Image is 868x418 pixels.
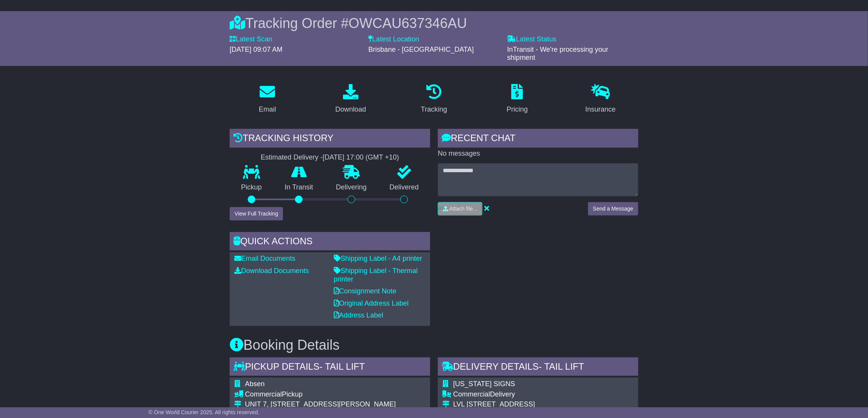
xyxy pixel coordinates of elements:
span: [US_STATE] SIGNS [453,380,515,388]
span: OWCAU637346AU [349,15,467,31]
a: Email [254,81,281,117]
div: LVL [STREET_ADDRESS] [453,400,634,409]
p: Pickup [230,183,273,192]
a: Shipping Label - Thermal printer [334,267,418,283]
a: Download Documents [234,267,309,275]
a: Tracking [416,81,452,117]
div: Delivery Details [438,357,638,378]
span: Commercial [245,390,282,398]
a: Original Address Label [334,300,409,307]
span: [DATE] 09:07 AM [230,46,283,53]
p: Delivered [378,183,431,192]
div: Pickup Details [230,357,430,378]
span: © One World Courier 2025. All rights reserved. [149,409,260,415]
a: Consignment Note [334,287,396,295]
label: Latest Scan [230,35,272,44]
span: Absen [245,380,265,388]
p: In Transit [273,183,325,192]
a: Address Label [334,311,383,319]
p: Delivering [325,183,378,192]
div: Insurance [585,104,616,115]
p: No messages [438,150,638,158]
span: InTransit - We're processing your shipment [507,46,609,62]
div: Email [259,104,276,115]
span: Commercial [453,390,490,398]
div: Tracking [421,104,447,115]
div: Pickup [245,390,417,399]
span: - Tail Lift [320,361,365,372]
div: Pricing [507,104,528,115]
button: View Full Tracking [230,207,283,221]
div: UNIT 7, [STREET_ADDRESS][PERSON_NAME] [245,400,417,409]
a: Email Documents [234,255,295,262]
a: Insurance [580,81,621,117]
a: Pricing [502,81,533,117]
div: Delivery [453,390,634,399]
span: - Tail Lift [539,361,584,372]
h3: Booking Details [230,337,638,353]
div: Quick Actions [230,232,430,253]
a: Download [330,81,371,117]
label: Latest Status [507,35,557,44]
div: Tracking history [230,129,430,150]
div: [DATE] 17:00 (GMT +10) [323,153,399,162]
div: RECENT CHAT [438,129,638,150]
div: Estimated Delivery - [230,153,430,162]
button: Send a Message [588,202,638,216]
span: Brisbane - [GEOGRAPHIC_DATA] [368,46,474,53]
a: Shipping Label - A4 printer [334,255,422,262]
label: Latest Location [368,35,419,44]
div: Tracking Order # [230,15,638,31]
div: Download [335,104,366,115]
